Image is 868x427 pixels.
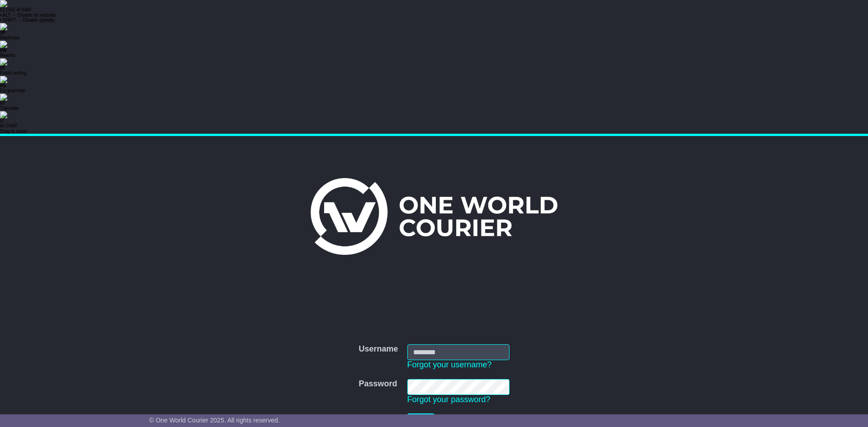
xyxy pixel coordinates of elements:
label: Password [359,379,397,389]
label: Username [359,344,398,354]
a: Forgot your username? [407,360,492,369]
a: Forgot your password? [407,395,491,404]
img: One World [311,178,557,255]
span: © One World Courier 2025. All rights reserved. [149,417,280,424]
